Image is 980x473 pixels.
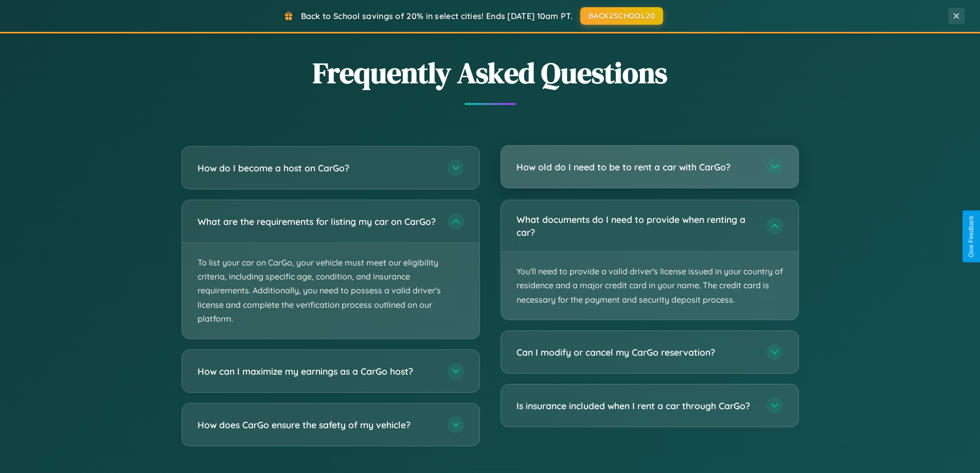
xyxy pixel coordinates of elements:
[516,161,756,173] h3: How old do I need to be to rent a car with CarGo?
[516,346,756,359] h3: Can I modify or cancel my CarGo reservation?
[182,243,479,339] p: To list your car on CarGo, your vehicle must meet our eligibility criteria, including specific ag...
[198,162,437,174] h3: How do I become a host on CarGo?
[968,216,975,257] div: Give Feedback
[501,252,798,320] p: You'll need to provide a valid driver's license issued in your country of residence and a major c...
[516,399,756,412] h3: Is insurance included when I rent a car through CarGo?
[198,215,437,228] h3: What are the requirements for listing my car on CarGo?
[516,213,756,238] h3: What documents do I need to provide when renting a car?
[198,365,437,378] h3: How can I maximize my earnings as a CarGo host?
[182,53,799,93] h2: Frequently Asked Questions
[198,418,437,431] h3: How does CarGo ensure the safety of my vehicle?
[301,11,573,21] span: Back to School savings of 20% in select cities! Ends [DATE] 10am PT.
[580,7,663,25] button: BACK2SCHOOL20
